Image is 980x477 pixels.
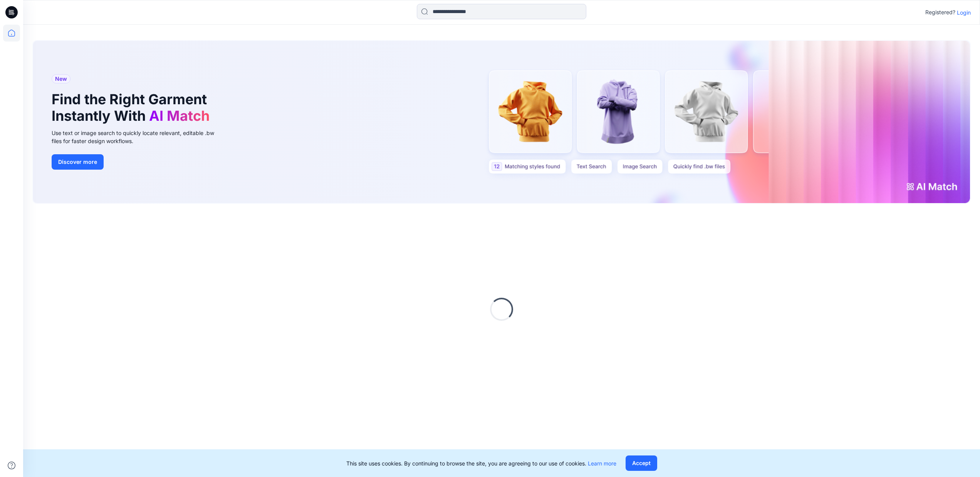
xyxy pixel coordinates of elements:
[52,91,213,124] h1: Find the Right Garment Instantly With
[957,8,971,17] p: Login
[626,455,657,471] button: Accept
[346,459,616,467] p: This site uses cookies. By continuing to browse the site, you are agreeing to our use of cookies.
[52,129,225,145] div: Use text or image search to quickly locate relevant, editable .bw files for faster design workflows.
[52,154,104,170] button: Discover more
[55,74,67,83] span: New
[588,460,616,467] a: Learn more
[925,8,955,17] p: Registered?
[149,107,210,124] span: AI Match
